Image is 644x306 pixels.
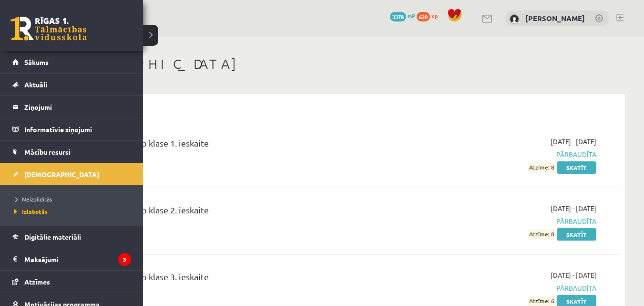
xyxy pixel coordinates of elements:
[24,248,131,270] legend: Maksājumi
[551,137,596,147] span: [DATE] - [DATE]
[12,96,131,118] a: Ziņojumi
[528,162,555,172] span: Atzīme: 8
[118,253,131,266] i: 3
[510,14,519,24] img: Amanda Sirmule
[431,283,596,293] span: Pārbaudīta
[12,195,52,203] span: Neizpildītās
[525,13,585,23] a: [PERSON_NAME]
[431,12,438,20] span: xp
[24,232,81,241] span: Digitālie materiāli
[12,248,131,270] a: Maksājumi3
[12,195,133,203] a: Neizpildītās
[528,296,555,306] span: Atzīme: 6
[57,56,625,72] h1: [DEMOGRAPHIC_DATA]
[528,229,555,239] span: Atzīme: 8
[12,226,131,248] a: Digitālie materiāli
[72,137,417,154] div: Angļu valoda JK 9.b klase 1. ieskaite
[24,148,71,156] span: Mācību resursi
[24,170,99,179] span: [DEMOGRAPHIC_DATA]
[24,96,131,118] legend: Ziņojumi
[72,203,417,221] div: Angļu valoda JK 9.b klase 2. ieskaite
[557,228,596,241] a: Skatīt
[431,216,596,226] span: Pārbaudīta
[12,74,131,95] a: Aktuāli
[12,207,133,216] a: Izlabotās
[431,149,596,159] span: Pārbaudīta
[24,118,131,140] legend: Informatīvie ziņojumi
[12,141,131,163] a: Mācību resursi
[12,51,131,73] a: Sākums
[417,12,430,21] span: 620
[551,203,596,213] span: [DATE] - [DATE]
[12,271,131,293] a: Atzīmes
[390,12,406,21] span: 3378
[24,277,50,286] span: Atzīmes
[12,208,48,215] span: Izlabotās
[551,270,596,280] span: [DATE] - [DATE]
[24,80,47,89] span: Aktuāli
[408,12,415,20] span: mP
[10,17,87,41] a: Rīgas 1. Tālmācības vidusskola
[390,12,415,20] a: 3378 mP
[72,270,417,288] div: Angļu valoda JK 9.b klase 3. ieskaite
[12,163,131,185] a: [DEMOGRAPHIC_DATA]
[557,161,596,174] a: Skatīt
[12,118,131,140] a: Informatīvie ziņojumi
[417,12,442,20] a: 620 xp
[24,58,49,66] span: Sākums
